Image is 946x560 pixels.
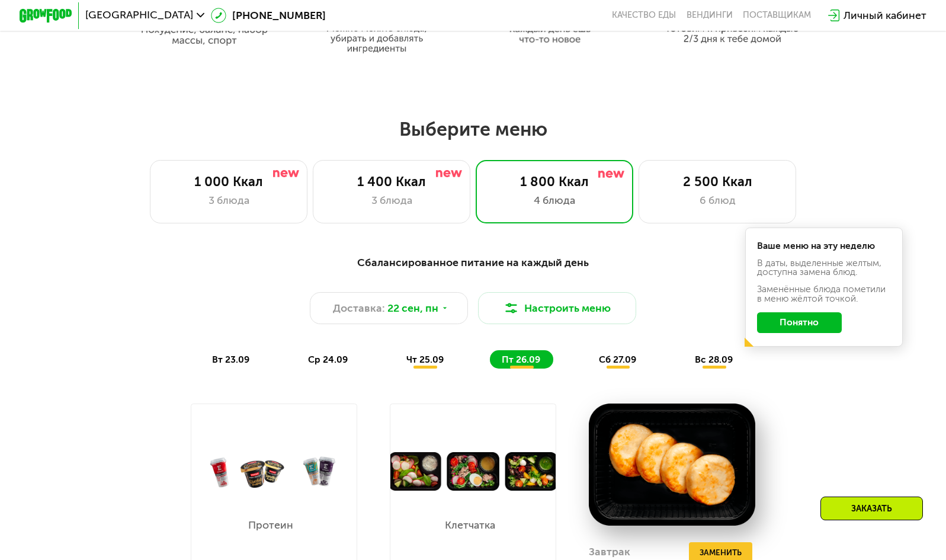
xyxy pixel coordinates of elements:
[163,174,294,190] div: 1 000 Ккал
[489,174,620,190] div: 1 800 Ккал
[599,354,636,365] span: сб 27.09
[85,10,193,21] span: [GEOGRAPHIC_DATA]
[212,354,249,365] span: вт 23.09
[326,174,457,190] div: 1 400 Ккал
[757,258,891,277] div: В даты, выделенные желтым, доступна замена блюд.
[242,520,299,531] p: Протеин
[652,174,783,190] div: 2 500 Ккал
[757,241,891,251] div: Ваше меню на эту неделю
[42,117,904,141] h2: Выберите меню
[820,497,923,520] div: Заказать
[757,312,842,333] button: Понятно
[441,520,499,531] p: Клетчатка
[844,8,926,24] div: Личный кабинет
[84,255,862,271] div: Сбалансированное питание на каждый день
[502,354,540,365] span: пт 26.09
[612,10,676,21] a: Качество еды
[406,354,444,365] span: чт 25.09
[687,10,733,21] a: Вендинги
[333,300,385,316] span: Доставка:
[743,10,811,21] div: поставщикам
[387,300,438,316] span: 22 сен, пн
[757,284,891,303] div: Заменённые блюда пометили в меню жёлтой точкой.
[308,354,348,365] span: ср 24.09
[211,8,325,24] a: [PHONE_NUMBER]
[478,292,636,324] button: Настроить меню
[652,193,783,209] div: 6 блюд
[700,546,742,559] span: Заменить
[163,193,294,209] div: 3 блюда
[326,193,457,209] div: 3 блюда
[695,354,733,365] span: вс 28.09
[489,193,620,209] div: 4 блюда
